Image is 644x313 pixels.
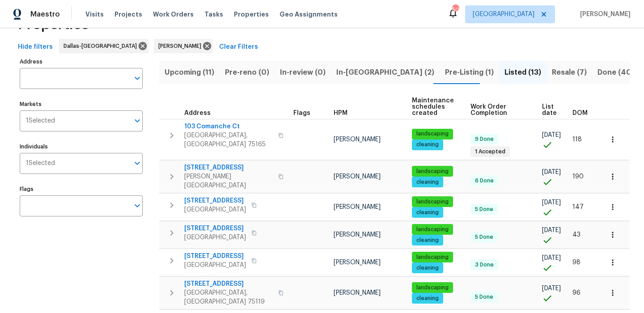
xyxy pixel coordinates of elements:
span: Geo Assignments [280,10,338,19]
span: [PERSON_NAME] [334,204,381,210]
span: [STREET_ADDRESS] [184,196,246,205]
span: 147 [572,204,584,210]
span: [DATE] [542,199,561,206]
span: [GEOGRAPHIC_DATA] [184,233,246,242]
span: landscaping [413,254,452,261]
span: 5 Done [471,206,497,213]
span: landscaping [413,130,452,138]
span: [PERSON_NAME] [334,290,381,296]
span: 190 [572,173,584,180]
span: Properties [234,10,269,19]
span: 96 [572,290,580,296]
span: HPM [334,110,347,116]
span: Dallas-[GEOGRAPHIC_DATA] [64,42,140,51]
span: Work Order Completion [470,104,527,116]
span: [DATE] [542,169,561,175]
label: Address [20,59,143,64]
span: cleaning [413,264,442,272]
span: In-[GEOGRAPHIC_DATA] (2) [336,66,434,79]
label: Markets [20,102,143,107]
span: [STREET_ADDRESS] [184,252,246,261]
span: 98 [572,259,580,266]
span: Done (407) [597,66,639,79]
span: [STREET_ADDRESS] [184,279,273,288]
span: Maestro [30,10,60,19]
span: Pre-Listing (1) [445,66,494,79]
span: [PERSON_NAME] [334,136,381,143]
span: Maintenance schedules created [412,97,455,116]
span: [PERSON_NAME][GEOGRAPHIC_DATA] [184,172,273,190]
span: landscaping [413,168,452,175]
span: [DATE] [542,132,561,138]
span: [PERSON_NAME] [576,10,631,19]
span: 103 Comanche Ct [184,122,273,131]
span: cleaning [413,141,442,148]
span: Pre-reno (0) [225,66,269,79]
span: [PERSON_NAME] [334,259,381,266]
span: 5 Done [471,233,497,241]
span: Flags [293,110,310,116]
span: cleaning [413,295,442,302]
span: landscaping [413,284,452,292]
span: landscaping [413,198,452,206]
span: Upcoming (11) [165,66,214,79]
span: List date [542,104,557,116]
span: [STREET_ADDRESS] [184,163,273,172]
span: [STREET_ADDRESS] [184,224,246,233]
span: cleaning [413,209,442,216]
span: Tasks [204,11,223,17]
span: Listed (13) [504,66,541,79]
span: Address [184,110,211,116]
button: Hide filters [14,39,56,55]
span: 1 Accepted [471,148,509,156]
span: Work Orders [153,10,194,19]
span: [GEOGRAPHIC_DATA] [184,205,246,214]
span: Projects [114,10,142,19]
span: 6 Done [471,177,497,185]
span: 118 [572,136,582,143]
div: 50 [452,5,458,14]
button: Open [131,72,144,85]
span: [DATE] [542,285,561,292]
span: 3 Done [471,261,497,269]
button: Open [131,114,144,127]
span: [DATE] [542,227,561,233]
button: Clear Filters [216,39,262,55]
div: [PERSON_NAME] [154,39,213,53]
span: 43 [572,232,580,238]
span: [DATE] [542,255,561,261]
button: Open [131,157,144,169]
button: Open [131,199,144,212]
label: Individuals [20,144,143,149]
span: cleaning [413,178,442,186]
label: Flags [20,186,143,192]
span: cleaning [413,237,442,244]
span: landscaping [413,226,452,233]
span: 9 Done [471,135,497,143]
div: Dallas-[GEOGRAPHIC_DATA] [59,39,148,53]
span: Hide filters [18,42,53,53]
span: Visits [85,10,104,19]
span: DOM [572,110,588,116]
span: 5 Done [471,293,497,301]
span: [GEOGRAPHIC_DATA] [473,10,534,19]
span: [PERSON_NAME] [158,42,205,51]
span: [GEOGRAPHIC_DATA], [GEOGRAPHIC_DATA] 75119 [184,288,273,306]
span: 1 Selected [26,160,55,167]
span: Properties [18,20,89,29]
span: In-review (0) [280,66,326,79]
span: Clear Filters [219,42,258,53]
span: [GEOGRAPHIC_DATA], [GEOGRAPHIC_DATA] 75165 [184,131,273,149]
span: 1 Selected [26,117,55,125]
span: [PERSON_NAME] [334,232,381,238]
span: [GEOGRAPHIC_DATA] [184,261,246,270]
span: [PERSON_NAME] [334,173,381,180]
span: Resale (7) [552,66,587,79]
